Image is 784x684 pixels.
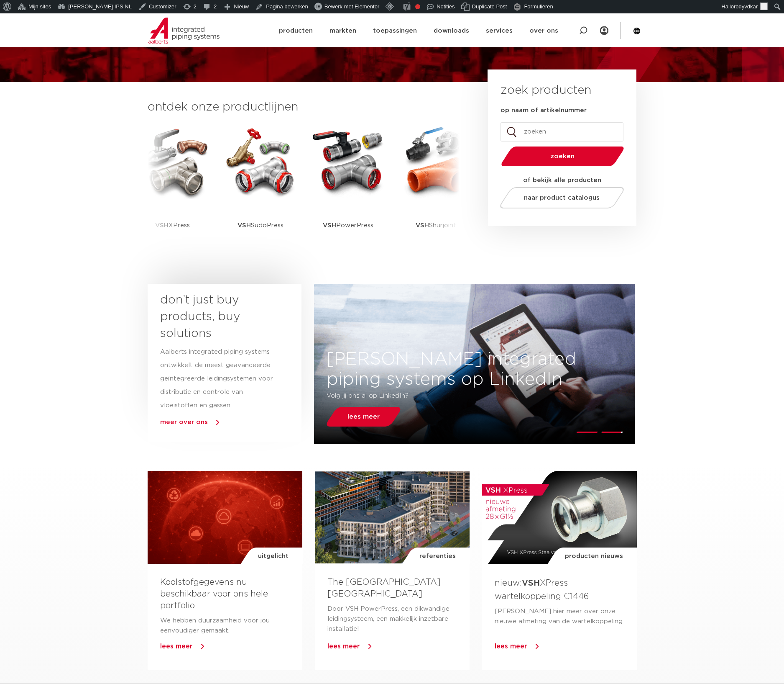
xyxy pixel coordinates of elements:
[498,187,626,208] a: naar product catalogus
[501,122,623,141] input: zoeken
[501,106,587,115] label: op naam of artikelnummer
[348,414,380,420] span: lees meer
[237,222,251,229] strong: VSH
[416,222,429,229] strong: VSH
[329,15,356,47] a: markten
[135,124,210,252] a: VSHXPress
[416,199,456,252] p: Shurjoint
[373,15,417,47] a: toepassingen
[148,99,460,116] h3: ontdek onze productlijnen
[601,432,623,433] li: Page dot 2
[155,199,190,252] p: XPress
[415,4,420,9] div: Focus keyphrase niet ingevuld
[600,13,608,48] nav: Menu
[495,643,527,650] a: lees meer
[223,124,298,252] a: VSHSudoPress
[160,345,274,412] p: Aalberts integrated piping systems ontwikkelt de meest geavanceerde geïntegreerde leidingsystemen...
[495,579,589,600] a: nieuw:VSHXPress wartelkoppeling C1446
[327,604,457,634] p: Door VSH PowerPress, een dikwandige leidingsysteem, een makkelijk inzetbare installatie!
[495,607,624,627] p: [PERSON_NAME] hier meer over onze nieuwe afmeting van de wartelkoppeling.
[324,407,403,427] a: lees meer
[155,222,169,229] strong: VSH
[160,578,268,610] a: Koolstofgegevens nu beschikbaar voor ons hele portfolio
[565,548,623,565] span: producten nieuws
[498,146,627,167] button: zoeken
[323,199,373,252] p: PowerPress
[524,195,600,201] span: naar product catalogus
[419,548,456,565] span: referenties
[398,124,474,252] a: VSHShurjoint
[501,82,591,99] h3: zoek producten
[279,15,558,47] nav: Menu
[314,349,635,389] h3: [PERSON_NAME] integrated piping systems op LinkedIn
[160,419,208,425] a: meer over ons
[327,389,572,403] p: Volg jij ons al op LinkedIn?
[523,177,601,183] strong: of bekijk alle producten
[434,15,469,47] a: downloads
[523,153,603,159] span: zoeken
[160,292,274,342] h3: don’t just buy products, buy solutions
[279,15,313,47] a: producten
[237,199,283,252] p: SudoPress
[327,643,360,650] a: lees meer
[529,15,558,47] a: over ons
[486,15,513,47] a: services
[311,124,386,252] a: VSHPowerPress
[258,548,289,565] span: uitgelicht
[160,643,193,650] a: lees meer
[576,432,598,433] li: Page dot 1
[323,222,336,229] strong: VSH
[600,13,608,48] : my IPS
[327,578,447,598] a: The [GEOGRAPHIC_DATA] – [GEOGRAPHIC_DATA]
[160,616,290,636] p: We hebben duurzaamheid voor jou eenvoudiger gemaakt.
[324,3,380,10] span: Bewerk met Elementor
[522,579,540,587] strong: VSH
[734,3,758,10] span: rodyvdkar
